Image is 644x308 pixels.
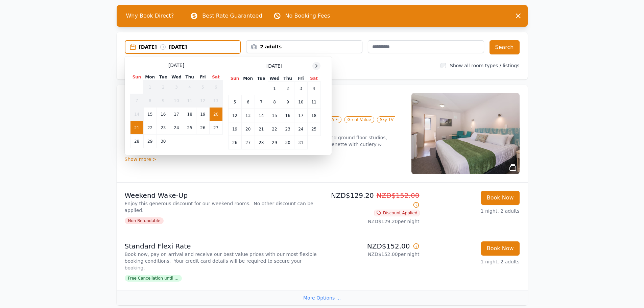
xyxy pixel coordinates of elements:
[374,210,420,216] span: Discount Applied
[450,63,519,68] label: Show all room types / listings
[294,122,307,136] td: 24
[294,95,307,109] td: 10
[130,108,143,121] td: 14
[294,75,307,82] th: Fri
[281,95,294,109] td: 9
[157,135,170,148] td: 30
[241,109,255,122] td: 13
[377,191,420,199] span: NZD$152.00
[281,136,294,149] td: 30
[125,191,319,200] p: Weekend Wake-Up
[255,95,268,109] td: 7
[183,94,196,108] td: 11
[157,74,170,80] th: Tue
[307,75,320,82] th: Sat
[196,80,209,94] td: 5
[307,109,320,122] td: 18
[183,74,196,80] th: Thu
[228,75,241,82] th: Sun
[281,109,294,122] td: 16
[157,94,170,108] td: 9
[325,251,420,258] p: NZD$152.00 per night
[209,94,222,108] td: 13
[307,122,320,136] td: 25
[209,80,222,94] td: 6
[285,12,330,20] p: No Booking Fees
[130,94,143,108] td: 7
[241,95,255,109] td: 6
[281,75,294,82] th: Thu
[268,109,281,122] td: 15
[183,80,196,94] td: 4
[143,108,157,121] td: 15
[130,135,143,148] td: 28
[268,122,281,136] td: 22
[228,109,241,122] td: 12
[294,109,307,122] td: 17
[255,122,268,136] td: 21
[117,290,528,305] div: More Options ...
[130,74,143,80] th: Sun
[143,121,157,135] td: 22
[196,108,209,121] td: 19
[170,80,183,94] td: 3
[481,241,520,256] button: Book Now
[307,95,320,109] td: 11
[183,108,196,121] td: 18
[168,62,184,69] span: [DATE]
[490,40,520,54] button: Search
[268,82,281,95] td: 1
[344,116,374,123] span: Great Value
[228,122,241,136] td: 19
[121,9,180,23] span: Why Book Direct?
[241,75,255,82] th: Mon
[139,44,240,50] div: [DATE] [DATE]
[196,121,209,135] td: 26
[209,121,222,135] td: 27
[125,241,319,251] p: Standard Flexi Rate
[170,94,183,108] td: 10
[255,109,268,122] td: 14
[143,135,157,148] td: 29
[170,74,183,80] th: Wed
[246,43,362,50] div: 2 adults
[325,218,420,225] p: NZD$129.20 per night
[281,122,294,136] td: 23
[268,95,281,109] td: 8
[209,108,222,121] td: 20
[268,136,281,149] td: 29
[325,191,420,210] p: NZD$129.20
[125,156,403,163] div: Show more >
[425,258,520,265] p: 1 night, 2 adults
[143,94,157,108] td: 8
[202,12,262,20] p: Best Rate Guaranteed
[125,217,164,224] span: Non Refundable
[325,241,420,251] p: NZD$152.00
[125,200,319,214] p: Enjoy this generous discount for our weekend rooms. No other discount can be applied.
[294,136,307,149] td: 31
[157,80,170,94] td: 2
[241,136,255,149] td: 27
[170,121,183,135] td: 24
[481,191,520,205] button: Book Now
[125,251,319,271] p: Book now, pay on arrival and receive our best value prices with our most flexible booking conditi...
[143,74,157,80] th: Mon
[228,136,241,149] td: 26
[255,75,268,82] th: Tue
[196,94,209,108] td: 12
[255,136,268,149] td: 28
[170,108,183,121] td: 17
[125,275,182,282] span: Free Cancellation until ...
[130,121,143,135] td: 21
[157,108,170,121] td: 16
[268,75,281,82] th: Wed
[143,80,157,94] td: 1
[266,63,282,69] span: [DATE]
[294,82,307,95] td: 3
[307,82,320,95] td: 4
[241,122,255,136] td: 20
[209,74,222,80] th: Sat
[183,121,196,135] td: 25
[228,95,241,109] td: 5
[196,74,209,80] th: Fri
